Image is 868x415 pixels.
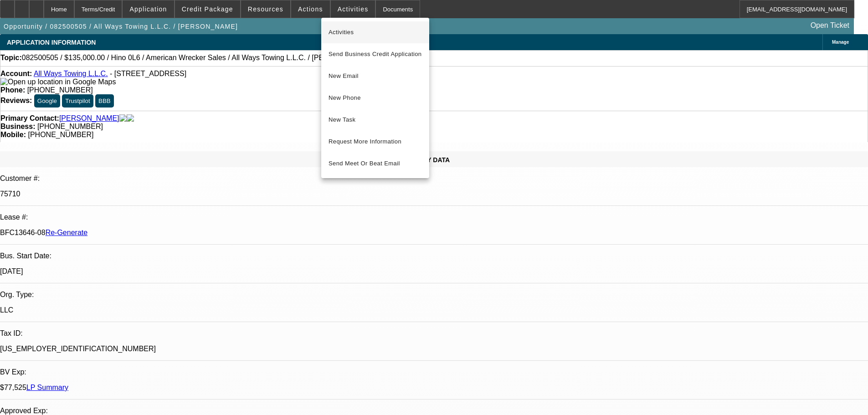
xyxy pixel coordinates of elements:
[329,158,422,169] span: Send Meet Or Beat Email
[329,136,422,147] span: Request More Information
[329,71,422,82] span: New Email
[329,49,422,60] span: Send Business Credit Application
[329,92,422,103] span: New Phone
[329,114,422,125] span: New Task
[329,27,422,38] span: Activities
